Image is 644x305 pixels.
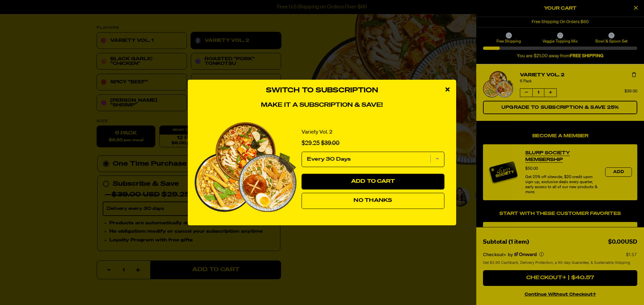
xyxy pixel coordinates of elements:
[195,116,449,219] div: 1 of 1
[321,140,339,146] span: $39.00
[195,86,449,95] h3: Switch to Subscription
[195,102,449,109] h4: Make it a subscription & save!
[351,179,395,184] span: Add to Cart
[439,80,456,100] div: close modal
[302,174,444,190] button: Add to Cart
[302,140,320,146] span: $29.25
[302,129,332,136] a: Variety Vol. 2
[195,116,449,219] div: Switch to Subscription
[195,122,297,212] img: View Variety Vol. 2
[354,198,392,203] span: No Thanks
[3,274,71,302] iframe: Marketing Popup
[302,152,444,167] select: subscription frequency
[302,193,444,209] button: No Thanks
